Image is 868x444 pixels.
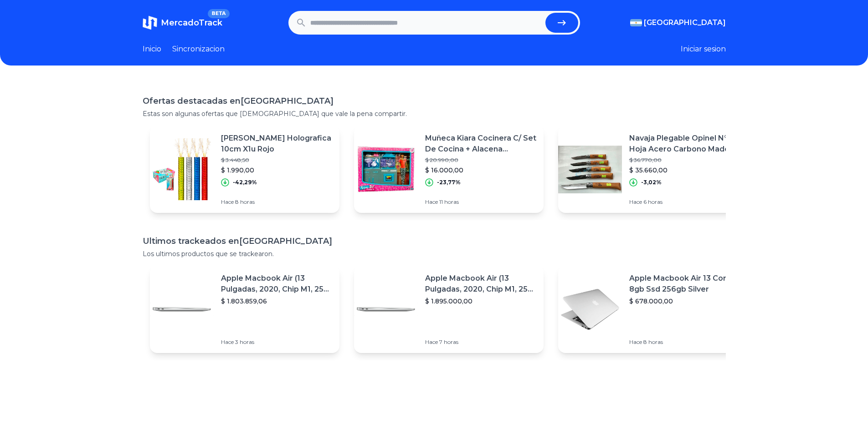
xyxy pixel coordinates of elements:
[629,166,740,175] p: $ 35.660,00
[629,273,740,295] p: Apple Macbook Air 13 Core I5 8gb Ssd 256gb Silver
[354,277,418,341] img: Featured image
[437,179,461,186] p: -23,77%
[221,273,332,295] p: Apple Macbook Air (13 Pulgadas, 2020, Chip M1, 256 Gb De Ssd, 8 Gb De Ram) - Plata
[150,277,214,341] img: Featured image
[425,273,536,295] p: Apple Macbook Air (13 Pulgadas, 2020, Chip M1, 256 Gb De Ssd, 8 Gb De Ram) - Plata
[143,235,726,247] h1: Ultimos trackeados en [GEOGRAPHIC_DATA]
[630,17,726,28] button: [GEOGRAPHIC_DATA]
[221,133,332,155] p: [PERSON_NAME] Holografica 10cm X1u Rojo
[150,126,339,213] a: Featured image[PERSON_NAME] Holografica 10cm X1u Rojo$ 3.448,50$ 1.990,00-42,29%Hace 8 horas
[221,156,332,164] p: $ 3.448,50
[425,198,536,206] p: Hace 11 horas
[425,297,536,306] p: $ 1.895.000,00
[558,137,622,201] img: Featured image
[629,198,740,206] p: Hace 6 horas
[629,156,740,164] p: $ 36.770,00
[354,137,418,201] img: Featured image
[208,9,229,18] span: BETA
[425,338,536,346] p: Hace 7 horas
[143,15,157,30] img: MercadoTrack
[354,266,544,353] a: Featured imageApple Macbook Air (13 Pulgadas, 2020, Chip M1, 256 Gb De Ssd, 8 Gb De Ram) - Plata$...
[143,95,726,107] h1: Ofertas destacadas en [GEOGRAPHIC_DATA]
[143,44,161,55] a: Inicio
[233,179,257,186] p: -42,29%
[681,44,726,55] button: Iniciar sesion
[354,126,544,213] a: Featured imageMuñeca Kiara Cocinera C/ Set De Cocina + Alacena Accesorios$ 20.990,00$ 16.000,00-2...
[221,198,332,206] p: Hace 8 horas
[558,277,622,341] img: Featured image
[641,179,662,186] p: -3,02%
[150,137,214,201] img: Featured image
[143,249,726,258] p: Los ultimos productos que se trackearon.
[143,15,222,30] a: MercadoTrackBETA
[629,338,740,346] p: Hace 8 horas
[644,17,726,28] span: [GEOGRAPHIC_DATA]
[172,44,225,55] a: Sincronizacion
[630,19,642,26] img: Argentina
[425,166,536,175] p: $ 16.000,00
[221,338,332,346] p: Hace 3 horas
[221,297,332,306] p: $ 1.803.859,06
[425,133,536,155] p: Muñeca Kiara Cocinera C/ Set De Cocina + Alacena Accesorios
[629,133,740,155] p: Navaja Plegable Opinel N° 8 Hoja Acero Carbono Made [GEOGRAPHIC_DATA]
[150,266,339,353] a: Featured imageApple Macbook Air (13 Pulgadas, 2020, Chip M1, 256 Gb De Ssd, 8 Gb De Ram) - Plata$...
[143,109,726,118] p: Estas son algunas ofertas que [DEMOGRAPHIC_DATA] que vale la pena compartir.
[425,156,536,164] p: $ 20.990,00
[558,266,748,353] a: Featured imageApple Macbook Air 13 Core I5 8gb Ssd 256gb Silver$ 678.000,00Hace 8 horas
[629,297,740,306] p: $ 678.000,00
[558,126,748,213] a: Featured imageNavaja Plegable Opinel N° 8 Hoja Acero Carbono Made [GEOGRAPHIC_DATA]$ 36.770,00$ 3...
[161,18,222,28] span: MercadoTrack
[221,166,332,175] p: $ 1.990,00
